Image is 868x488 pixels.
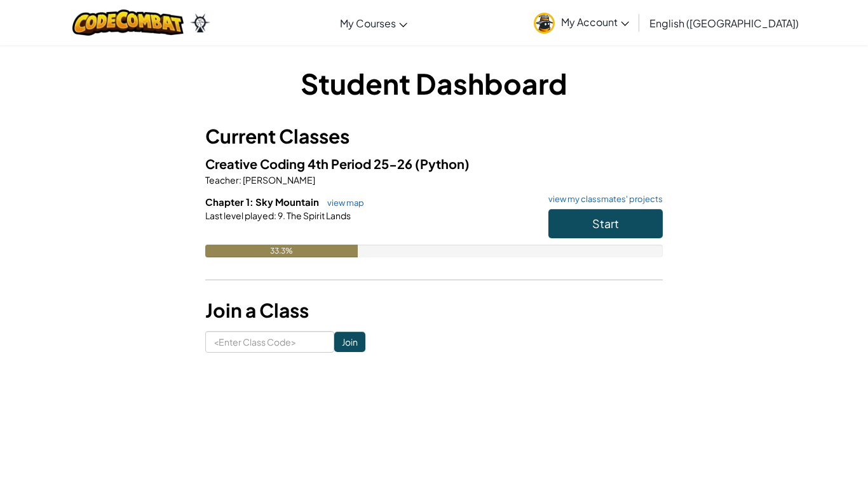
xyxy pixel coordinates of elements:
[205,296,663,325] h3: Join a Class
[190,13,210,32] img: Ozaria
[239,174,241,186] span: :
[548,209,663,238] button: Start
[321,198,364,208] a: view map
[643,6,805,40] a: English ([GEOGRAPHIC_DATA])
[285,210,351,221] span: The Spirit Lands
[205,210,274,221] span: Last level played
[205,122,663,151] h3: Current Classes
[205,331,334,353] input: <Enter Class Code>
[205,174,239,186] span: Teacher
[527,3,635,43] a: My Account
[340,17,396,30] span: My Courses
[276,210,285,221] span: 9.
[334,332,365,352] input: Join
[72,10,184,36] img: CodeCombat logo
[274,210,276,221] span: :
[649,17,799,30] span: English ([GEOGRAPHIC_DATA])
[205,245,358,257] div: 33.3%
[334,6,414,40] a: My Courses
[534,13,555,34] img: avatar
[205,64,663,103] h1: Student Dashboard
[205,156,415,172] span: Creative Coding 4th Period 25-26
[561,15,629,29] span: My Account
[205,196,321,208] span: Chapter 1: Sky Mountain
[542,195,663,203] a: view my classmates' projects
[415,156,470,172] span: (Python)
[241,174,315,186] span: [PERSON_NAME]
[592,216,619,231] span: Start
